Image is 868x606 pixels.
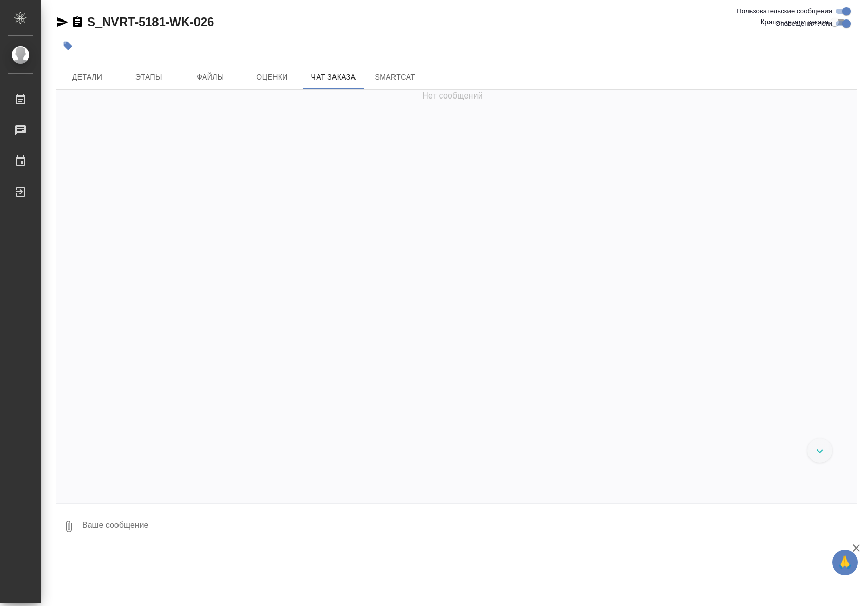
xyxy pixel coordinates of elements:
[247,71,297,84] span: Оценки
[186,71,235,84] span: Файлы
[87,15,214,29] a: S_NVRT-5181-WK-026
[56,34,79,57] button: Добавить тэг
[775,18,832,29] span: Оповещения-логи
[422,90,483,102] span: Нет сообщений
[309,71,358,84] span: Чат заказа
[56,16,69,28] button: Скопировать ссылку для ЯМессенджера
[124,71,173,84] span: Этапы
[71,16,84,28] button: Скопировать ссылку
[63,71,112,84] span: Детали
[836,552,854,573] span: 🙏
[370,71,420,84] span: SmartCat
[737,6,832,16] span: Пользовательские сообщения
[832,550,858,575] button: 🙏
